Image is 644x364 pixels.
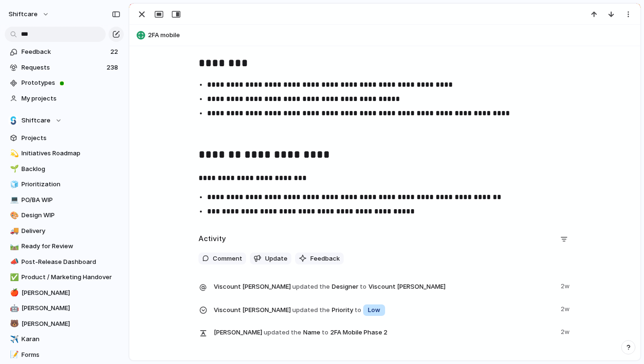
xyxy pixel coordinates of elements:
span: Ready for Review [21,242,120,251]
a: ✅Product / Marketing Handover [5,270,124,284]
span: to [355,305,361,315]
h2: Activity [198,233,226,244]
span: updated the [292,282,330,292]
span: Name 2FA Mobile Phase 2 [214,325,555,339]
span: Prioritization [21,180,120,189]
span: Post-Release Dashboard [21,257,120,267]
span: Priority [214,303,555,317]
span: updated the [264,328,301,337]
span: Design WIP [21,211,120,220]
button: shiftcare [4,7,54,22]
span: to [360,282,367,292]
a: 🎨Design WIP [5,208,124,222]
div: 🍎 [10,287,17,298]
div: 💻 [10,194,17,205]
button: ✅ [9,273,18,282]
button: Update [250,253,291,265]
button: 🧊 [9,180,18,189]
div: 🧊 [10,179,17,190]
button: 📝 [9,350,18,360]
a: 🛤️Ready for Review [5,239,124,253]
a: 📝Forms [5,348,124,362]
span: Low [368,305,380,315]
span: Initiatives Roadmap [21,149,120,158]
a: Requests238 [5,61,124,75]
div: 🚚 [10,225,17,236]
span: Forms [21,350,120,360]
button: 🐻 [9,319,18,329]
span: updated the [292,305,330,315]
a: 🐻[PERSON_NAME] [5,317,124,331]
div: ✅ [10,272,17,283]
a: ✈️Karan [5,332,124,346]
div: 🐻 [10,318,17,329]
span: Shiftcare [21,116,50,125]
span: PO/BA WIP [21,195,120,205]
span: Update [265,254,287,263]
span: Product / Marketing Handover [21,273,120,282]
a: Projects [5,131,124,145]
div: 🎨 [10,210,17,221]
button: 📣 [9,257,18,267]
div: 💫 [10,148,17,159]
button: 🍎 [9,288,18,298]
span: to [322,328,328,337]
div: 🚚Delivery [5,224,124,238]
a: 💻PO/BA WIP [5,193,124,207]
div: 🛤️ [10,241,17,252]
span: 2w [561,325,572,337]
span: Designer [214,280,555,293]
div: 🤖 [10,303,17,314]
button: Comment [198,253,246,265]
span: Projects [21,133,120,143]
div: 📣 [10,256,17,267]
div: 📝 [10,349,17,360]
button: 💫 [9,149,18,158]
a: 💫Initiatives Roadmap [5,146,124,161]
span: Feedback [310,254,340,263]
span: [PERSON_NAME] [214,328,262,337]
span: [PERSON_NAME] [21,303,120,313]
a: 📣Post-Release Dashboard [5,255,124,269]
span: 2w [561,303,572,314]
span: Requests [21,63,104,72]
div: 🌱 [10,163,17,174]
div: 🧊Prioritization [5,177,124,192]
span: [PERSON_NAME] [21,288,120,298]
span: Viscount [PERSON_NAME] [214,305,291,315]
span: Prototypes [21,78,120,88]
button: 🛤️ [9,242,18,251]
a: 🤖[PERSON_NAME] [5,301,124,315]
span: Viscount [PERSON_NAME] [214,282,291,292]
span: 2w [561,280,572,291]
div: 🍎[PERSON_NAME] [5,286,124,300]
span: Backlog [21,164,120,174]
button: Feedback [295,253,344,265]
a: My projects [5,91,124,106]
button: 🎨 [9,211,18,220]
button: 🤖 [9,303,18,313]
span: Karan [21,334,120,344]
button: 🚚 [9,226,18,236]
a: 🌱Backlog [5,162,124,176]
a: Feedback22 [5,45,124,59]
button: 2FA mobile [134,28,636,43]
button: 🌱 [9,164,18,174]
span: Delivery [21,226,120,236]
span: 238 [107,63,120,72]
span: 2FA mobile [148,30,636,40]
span: My projects [21,94,120,103]
span: shiftcare [9,10,38,19]
button: ✈️ [9,334,18,344]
